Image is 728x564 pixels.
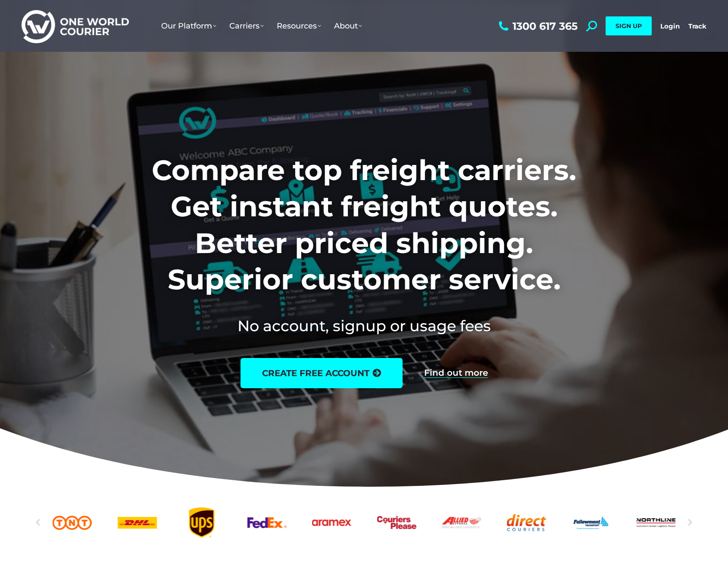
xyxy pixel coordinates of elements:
[572,507,611,538] a: Followmont transoirt web logo
[506,507,546,538] a: Direct Couriers logo
[277,21,321,31] span: Resources
[117,507,156,538] a: DHl logo
[616,22,642,30] span: SIGN UP
[442,507,481,538] a: Allied Express logo
[312,507,351,538] div: 6 / 25
[182,507,222,538] div: 4 / 25
[312,507,351,538] a: Aramex_logo
[497,21,578,32] a: 1300 617 365
[53,507,92,538] a: TNT logo Australian freight company
[606,16,652,35] a: SIGN UP
[155,13,223,39] a: Our Platform
[636,507,675,538] a: Northline logo
[377,507,416,538] a: Couriers Please logo
[53,507,675,538] div: Slides
[161,21,216,31] span: Our Platform
[424,368,488,378] a: Find out more
[572,507,611,538] div: 10 / 25
[442,507,481,538] div: 8 / 25
[377,507,416,538] div: 7 / 25
[182,507,222,538] a: UPS logo
[241,358,403,388] a: create free account
[22,9,129,44] img: One World Courier
[247,507,286,538] div: 5 / 25
[328,13,369,39] a: About
[506,507,546,538] div: 9 / 25
[334,21,362,31] span: About
[270,13,328,39] a: Resources
[636,507,675,538] div: 11 / 25
[53,507,92,538] div: 2 / 25
[117,507,156,538] div: 3 / 25
[95,152,633,298] h1: Compare top freight carriers. Get instant freight quotes. Better priced shipping. Superior custom...
[229,21,264,31] span: Carriers
[660,22,680,30] a: Login
[247,507,286,538] a: FedEx logo
[223,13,270,39] a: Carriers
[688,22,706,30] a: Track
[95,315,633,336] h2: No account, signup or usage fees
